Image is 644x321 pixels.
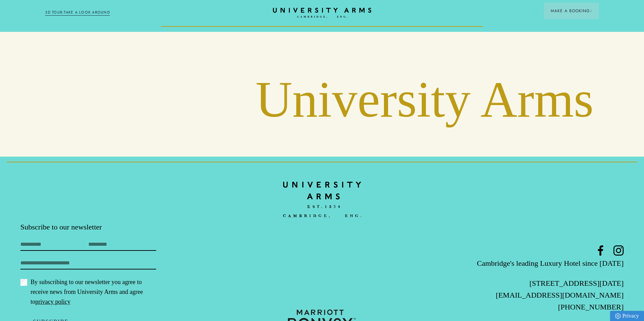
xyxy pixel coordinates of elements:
[283,177,361,222] a: Home
[558,303,624,311] a: [PHONE_NUMBER]
[610,311,644,321] a: Privacy
[613,245,624,256] a: Instagram
[45,9,110,16] a: 3D TOUR:TAKE A LOOK AROUND
[423,257,624,269] p: Cambridge's leading Luxury Hotel since [DATE]
[496,291,624,299] a: [EMAIL_ADDRESS][DOMAIN_NAME]
[273,8,371,18] a: Home
[283,177,361,222] img: bc90c398f2f6aa16c3ede0e16ee64a97.svg
[423,277,624,289] p: [STREET_ADDRESS][DATE]
[35,298,70,305] a: privacy policy
[544,3,599,19] button: Make a BookingArrow icon
[595,245,606,256] a: Facebook
[551,8,592,14] span: Make a Booking
[20,279,27,286] input: By subscribing to our newsletter you agree to receive news from University Arms and agree topriva...
[590,10,592,12] img: Arrow icon
[615,313,621,319] img: Privacy
[20,222,221,232] p: Subscribe to our newsletter
[20,277,156,307] label: By subscribing to our newsletter you agree to receive news from University Arms and agree to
